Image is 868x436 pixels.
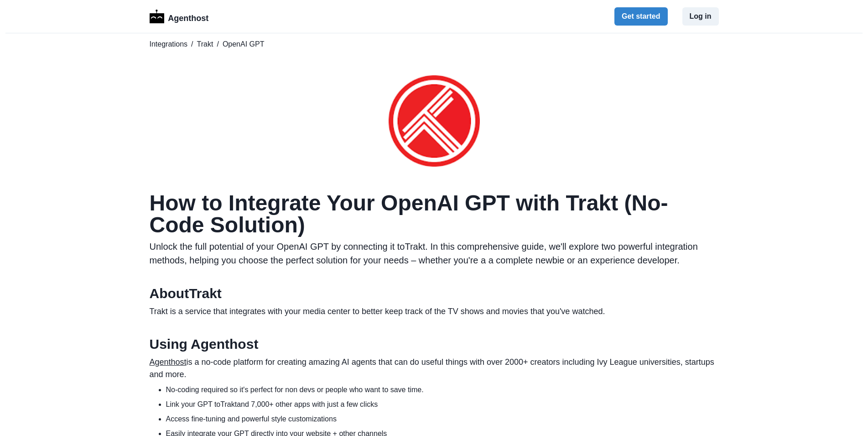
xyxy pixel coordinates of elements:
li: No-coding required so it's perfect for non devs or people who want to save time. [166,384,719,395]
p: Agenthost [168,9,208,25]
a: LogoAgenthost [150,9,209,25]
p: Unlock the full potential of your OpenAI GPT by connecting it to Trakt . In this comprehensive gu... [150,240,719,267]
li: Link your GPT to Trakt and 7,000+ other apps with just a few clicks [166,399,719,410]
h2: Using Agenthost [150,336,719,352]
img: Logo [150,10,165,23]
a: Agenthost [150,357,187,367]
h2: About Trakt [150,285,719,302]
span: / [217,39,218,50]
p: is a no-code platform for creating amazing AI agents that can do useful things with over 2000+ cr... [150,356,719,381]
li: Access fine-tuning and powerful style customizations [166,414,719,425]
a: Trakt [197,39,213,50]
h1: How to Integrate Your OpenAI GPT with Trakt (No-Code Solution) [150,192,719,236]
span: OpenAI GPT [223,39,265,50]
img: Trakt logo for OpenAI GPT integration [389,75,480,167]
a: Integrations [150,39,188,50]
button: Log in [682,7,719,26]
span: / [191,39,193,50]
nav: breadcrumb [150,39,719,50]
p: Trakt is a service that integrates with your media center to better keep track of the TV shows an... [150,305,719,318]
button: Get started [614,7,667,26]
